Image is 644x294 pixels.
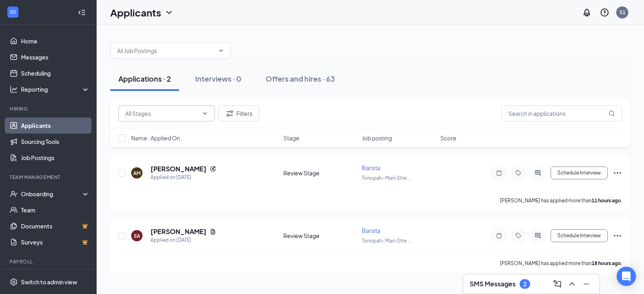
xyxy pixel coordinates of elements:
b: 11 hours ago [592,197,621,204]
button: Schedule Interview [551,229,608,242]
svg: ChevronDown [202,110,208,117]
svg: Minimize [582,279,591,289]
svg: Settings [10,278,18,286]
a: Applicants [21,117,90,134]
button: Minimize [580,278,593,290]
a: Job Postings [21,150,90,166]
div: S1 [619,9,625,16]
a: Scheduling [21,65,90,81]
p: [PERSON_NAME] has applied more than . [500,197,622,204]
svg: Ellipses [613,168,622,178]
svg: ActiveChat [533,232,543,239]
svg: Notifications [582,8,592,17]
div: Open Intercom Messenger [617,267,636,286]
svg: Filter [225,109,235,118]
div: Interviews · 0 [195,74,242,84]
svg: Document [210,228,216,235]
button: ComposeMessage [551,278,564,290]
button: Filter Filters [218,105,259,121]
div: Review Stage [283,232,357,240]
button: Schedule Interview [551,167,608,179]
div: EA [134,232,140,239]
a: Home [21,33,90,49]
div: Team Management [10,174,88,181]
svg: ChevronUp [567,279,577,289]
svg: ActiveChat [533,170,543,176]
svg: MagnifyingGlass [609,110,615,117]
div: Payroll [10,258,88,265]
svg: QuestionInfo [600,8,609,17]
div: Hiring [10,105,88,112]
span: Tonopah- Main Stre ... [362,238,411,244]
span: Barista [362,164,380,171]
svg: ChevronDown [218,47,224,54]
svg: Collapse [78,8,86,16]
svg: Note [494,232,504,239]
h3: SMS Messages [470,280,516,288]
div: Onboarding [21,190,83,198]
svg: Reapply [210,166,216,172]
h5: [PERSON_NAME] [151,227,206,236]
span: Name · Applied On [131,134,180,142]
div: Review Stage [283,169,357,177]
span: Stage [283,134,299,142]
button: ChevronUp [566,278,578,290]
svg: WorkstreamLogo [9,8,17,16]
a: SurveysCrown [21,234,90,250]
div: AM [133,170,140,177]
a: DocumentsCrown [21,218,90,234]
svg: Analysis [10,85,18,93]
svg: Ellipses [613,231,622,241]
h1: Applicants [110,6,161,19]
div: Switch to admin view [21,278,77,286]
svg: Tag [514,170,523,176]
svg: Tag [514,232,523,239]
a: Sourcing Tools [21,134,90,150]
svg: ComposeMessage [553,279,562,289]
span: Job posting [362,134,392,142]
span: Tonopah- Main Stre ... [362,175,411,181]
svg: Note [494,170,504,176]
div: Applications · 2 [118,74,171,84]
input: All Stages [125,109,198,118]
div: Reporting [21,85,90,93]
h5: [PERSON_NAME] [151,164,206,173]
a: Team [21,202,90,218]
svg: ChevronDown [164,8,174,17]
div: Offers and hires · 63 [266,74,335,84]
div: Applied on [DATE] [151,173,216,181]
input: All Job Postings [117,46,215,55]
div: Applied on [DATE] [151,236,216,244]
span: Barista [362,227,380,234]
p: [PERSON_NAME] has applied more than . [500,260,622,267]
a: Messages [21,49,90,65]
b: 18 hours ago [592,260,621,266]
svg: UserCheck [10,190,18,198]
input: Search in applications [502,105,622,121]
div: 2 [523,281,526,288]
span: Score [440,134,456,142]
